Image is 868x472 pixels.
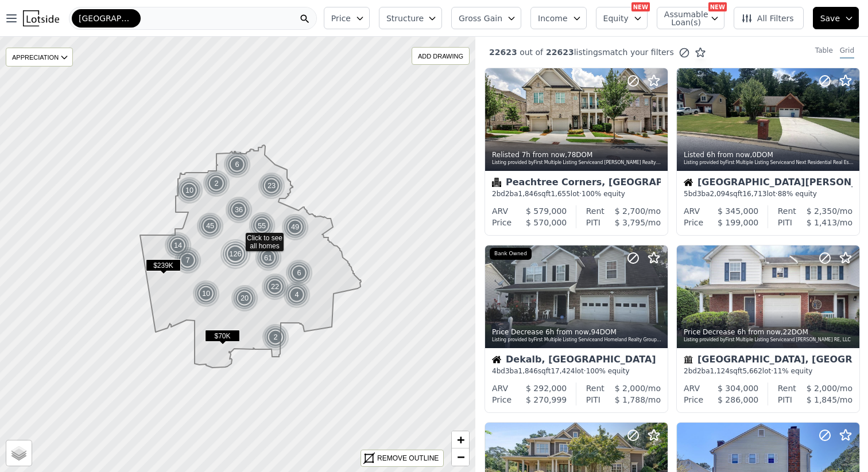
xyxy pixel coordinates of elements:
[452,431,469,448] a: Zoom in
[262,323,290,351] img: g1.png
[492,327,662,337] div: Price Decrease , 94 DOM
[285,259,313,287] img: g1.png
[586,394,600,405] div: PITI
[615,395,645,404] span: $ 1,788
[684,150,854,159] div: Listed , 0 DOM
[377,453,439,463] div: REMOVE OUTLINE
[23,10,59,26] img: Lotside
[708,2,727,11] div: NEW
[459,13,502,24] span: Gross Gain
[492,205,508,217] div: ARV
[220,239,251,270] img: g3.png
[489,48,517,57] span: 22623
[631,2,650,11] div: NEW
[684,178,693,187] img: House
[807,395,837,404] span: $ 1,845
[492,383,508,394] div: ARV
[778,217,792,228] div: PITI
[684,189,852,198] div: 5 bd 3 ba sqft lot · 88% equity
[518,190,538,198] span: 1,846
[684,337,854,344] div: Listing provided by First Multiple Listing Service and [PERSON_NAME] RE, LLC
[778,205,796,217] div: Rent
[710,190,730,198] span: 2,094
[203,170,231,197] img: g1.png
[778,394,792,405] div: PITI
[684,355,852,366] div: [GEOGRAPHIC_DATA], [GEOGRAPHIC_DATA]
[676,68,859,236] a: Listed 6h from now,0DOMListing provided byFirst Multiple Listing Serviceand Next Residential Real...
[518,367,538,375] span: 1,846
[223,151,251,178] div: 6
[602,46,674,58] span: match your filters
[451,7,521,29] button: Gross Gain
[386,13,423,24] span: Structure
[475,46,706,58] div: out of listings
[840,46,854,58] div: Grid
[231,284,259,312] img: g1.png
[586,205,604,217] div: Rent
[196,212,224,240] img: g1.png
[676,245,859,413] a: Price Decrease 6h from now,22DOMListing provided byFirst Multiple Listing Serviceand [PERSON_NAME...
[734,7,804,29] button: All Filters
[164,232,192,259] div: 14
[684,327,854,337] div: Price Decrease , 22 DOM
[526,384,567,393] span: $ 292,000
[192,280,220,307] div: 10
[492,178,661,189] div: Peachtree Corners, [GEOGRAPHIC_DATA]
[684,159,854,166] div: Listing provided by First Multiple Listing Service and Next Residential Real Estate
[718,218,758,227] span: $ 199,000
[742,367,762,375] span: 5,662
[258,172,285,200] div: 23
[615,218,645,227] span: $ 3,795
[262,323,289,351] div: 2
[283,281,311,309] img: g1.png
[231,284,258,312] div: 20
[490,248,532,260] div: Bank Owned
[492,394,511,405] div: Price
[379,7,442,29] button: Structure
[331,13,351,24] span: Price
[174,247,201,274] div: 7
[538,13,568,24] span: Income
[225,196,253,224] img: g1.png
[530,7,587,29] button: Income
[807,218,837,227] span: $ 1,413
[146,259,181,276] div: $239K
[485,245,667,413] a: Price Decrease 6h from now,94DOMListing provided byFirst Multiple Listing Serviceand Homeland Rea...
[710,367,730,375] span: 1,124
[281,213,309,241] img: g1.png
[596,7,648,29] button: Equity
[492,159,662,166] div: Listing provided by First Multiple Listing Service and [PERSON_NAME] Realty Chattahoochee North, LLC
[176,177,203,204] div: 10
[261,273,289,301] img: g1.png
[174,247,202,274] img: g1.png
[545,328,589,336] time: 2025-09-28 23:11
[254,243,284,272] img: g2.png
[707,151,750,159] time: 2025-09-28 23:18
[741,13,794,24] span: All Filters
[718,384,758,393] span: $ 304,000
[220,239,251,270] div: 126
[412,48,469,64] div: ADD DRAWING
[600,394,661,405] div: /mo
[283,281,311,309] div: 4
[603,13,629,24] span: Equity
[492,337,662,344] div: Listing provided by First Multiple Listing Service and Homeland Realty Group, LLC.
[796,205,852,217] div: /mo
[737,328,781,336] time: 2025-09-28 23:11
[285,259,313,287] div: 6
[247,211,277,240] img: g2.png
[196,212,224,240] div: 45
[203,170,230,197] div: 2
[807,206,837,216] span: $ 2,350
[6,440,32,466] a: Layers
[684,394,703,405] div: Price
[223,151,251,178] img: g1.png
[600,217,661,228] div: /mo
[586,217,600,228] div: PITI
[457,450,464,464] span: −
[813,7,859,29] button: Save
[192,280,220,307] img: g1.png
[526,218,567,227] span: $ 570,000
[820,13,840,24] span: Save
[684,205,700,217] div: ARV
